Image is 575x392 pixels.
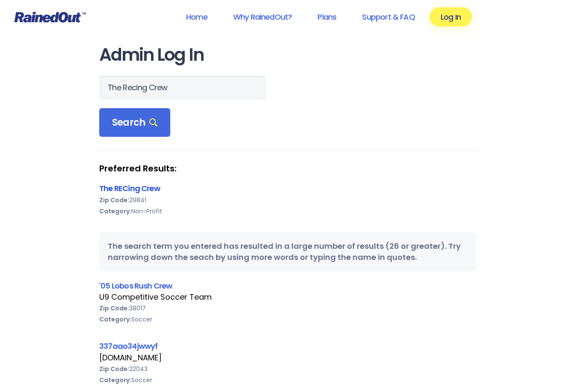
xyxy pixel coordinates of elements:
a: '05 Lobos Rush Crew [99,280,172,291]
div: Non-Profit [99,206,476,217]
span: Search [112,117,157,129]
div: Soccer [99,314,476,325]
a: Home [175,7,219,27]
b: Category: [99,315,131,324]
div: Search [99,108,170,137]
a: The RECing Crew [99,183,160,194]
div: 38017 [99,303,476,314]
div: U9 Competitive Soccer Team [99,292,476,303]
div: 22043 [99,363,476,374]
input: Search Orgs… [99,76,265,100]
b: Zip Code: [99,365,129,373]
a: Plans [306,7,347,27]
div: The RECing Crew [99,183,476,194]
b: Category: [99,376,131,384]
div: 337aao34jwwyf [99,340,476,352]
h1: Admin Log In [99,45,476,65]
div: 29841 [99,195,476,206]
b: Zip Code: [99,196,129,204]
a: Support & FAQ [351,7,426,27]
div: '05 Lobos Rush Crew [99,280,476,292]
a: 337aao34jwwyf [99,341,157,351]
div: The search term you entered has resulted in a large number of results (26 or greater). Try narrow... [99,232,476,271]
b: Zip Code: [99,304,129,312]
strong: Preferred Results: [99,163,476,174]
b: Category: [99,207,131,215]
a: Why RainedOut? [222,7,303,27]
div: Soccer [99,374,476,386]
div: [DOMAIN_NAME] [99,352,476,363]
a: Log In [430,7,472,27]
